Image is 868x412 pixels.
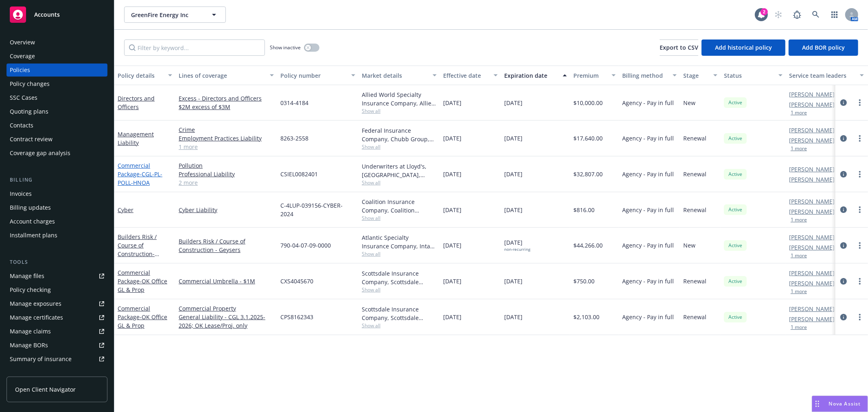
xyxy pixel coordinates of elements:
span: Active [727,135,743,142]
a: 2 more [179,178,274,187]
a: [PERSON_NAME] [789,243,835,252]
a: Directors and Officers [118,94,155,111]
a: Pollution [179,161,274,170]
span: GreenFire Energy Inc [131,11,201,19]
button: Effective date [440,66,501,85]
div: 2 [761,8,768,15]
a: Management Liability [118,130,154,147]
a: [PERSON_NAME] [789,279,835,287]
a: circleInformation [839,134,848,143]
div: Summary of insurance [10,353,72,366]
div: Policy checking [10,283,51,296]
span: [DATE] [504,206,523,214]
span: New [683,241,695,250]
a: more [855,98,865,107]
a: circleInformation [839,312,848,322]
button: Expiration date [501,66,570,85]
div: Policy changes [10,77,50,90]
a: Account charges [7,215,107,228]
div: non-recurring [504,247,530,252]
span: Active [727,278,743,285]
span: Agency - Pay in full [622,277,674,285]
a: Commercial Package [118,269,167,294]
div: Scottsdale Insurance Company, Scottsdale Insurance Company (Nationwide), CRC Group [362,269,437,286]
a: circleInformation [839,205,848,215]
div: Allied World Specialty Insurance Company, Allied World Assurance Company (AWAC), CRC Group [362,90,437,107]
span: [DATE] [504,277,523,285]
div: Federal Insurance Company, Chubb Group, CRC Group [362,126,437,143]
div: Scottsdale Insurance Company, Scottsdale Insurance Company (Nationwide), CRC Group [362,305,437,322]
span: [DATE] [443,206,461,214]
button: 1 more [791,110,807,115]
div: Market details [362,71,428,80]
span: Show all [362,215,437,221]
div: Service team leaders [789,71,855,80]
span: Show all [362,286,437,293]
span: Active [727,242,743,249]
a: Report a Bug [789,7,805,23]
div: Account charges [10,215,55,228]
a: Start snowing [770,7,787,23]
a: [PERSON_NAME] [789,305,835,313]
span: Active [727,99,743,106]
div: Underwriters at Lloyd's, [GEOGRAPHIC_DATA], [PERSON_NAME] of London, CRC Group [362,162,437,179]
a: Installment plans [7,229,107,242]
a: General Liability - CGL 3.1.2025-2026; OK Lease/Proj. only [179,313,274,330]
div: Stage [683,71,708,80]
span: [DATE] [504,170,523,178]
a: Commercial Package [118,162,162,186]
span: 790-04-07-09-0000 [280,241,331,250]
a: Policy changes [7,77,107,90]
button: Stage [680,66,721,85]
button: Policy number [277,66,359,85]
button: 1 more [791,253,807,258]
span: Agency - Pay in full [622,241,674,250]
a: Manage certificates [7,311,107,324]
div: Manage files [10,270,44,283]
span: $10,000.00 [573,99,603,107]
button: Status [721,66,786,85]
span: Agency - Pay in full [622,134,674,142]
span: $750.00 [573,277,595,285]
span: CXS4045670 [280,277,313,285]
button: 1 more [791,289,807,294]
a: [PERSON_NAME] [789,233,835,241]
span: Accounts [34,11,60,18]
span: Agency - Pay in full [622,170,674,178]
a: [PERSON_NAME] [789,136,835,145]
span: [DATE] [504,238,530,252]
span: [DATE] [504,134,523,142]
span: Agency - Pay in full [622,206,674,214]
button: Market details [359,66,440,85]
a: Coverage [7,50,107,63]
div: Premium [573,71,607,80]
div: Effective date [443,71,489,80]
span: [DATE] [504,313,523,321]
div: Lines of coverage [179,71,265,80]
a: Professional Liability [179,170,274,178]
button: 1 more [791,146,807,151]
span: Renewal [683,277,706,285]
a: circleInformation [839,98,848,107]
a: Overview [7,36,107,49]
button: 1 more [791,217,807,222]
div: Manage certificates [10,311,63,324]
span: $17,640.00 [573,134,603,142]
span: [DATE] [443,241,461,250]
span: Renewal [683,206,706,214]
span: Open Client Navigator [15,385,76,394]
span: Show all [362,143,437,150]
a: Manage BORs [7,339,107,352]
a: Crime [179,125,274,134]
span: [DATE] [443,313,461,321]
span: $32,807.00 [573,170,603,178]
button: Lines of coverage [175,66,277,85]
span: [DATE] [443,277,461,285]
a: 1 more [179,142,274,151]
span: Renewal [683,134,706,142]
span: Nova Assist [829,400,861,407]
div: Billing updates [10,201,51,214]
span: [DATE] [504,99,523,107]
a: Employment Practices Liability [179,134,274,142]
span: Renewal [683,170,706,178]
